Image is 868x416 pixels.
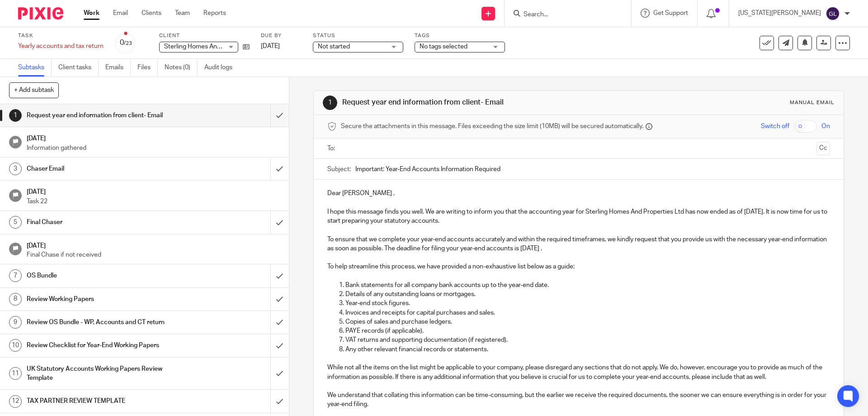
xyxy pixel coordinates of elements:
a: Client tasks [58,59,99,77]
div: Manual email [790,99,835,106]
span: Get Support [653,10,688,16]
a: Clients [142,9,161,18]
button: Cc [816,142,830,155]
h1: [DATE] [27,185,280,196]
p: Dear [PERSON_NAME] , [327,189,830,198]
p: PAYE records (if applicable). [345,326,830,335]
img: Pixie [18,7,63,19]
div: 7 [9,269,22,282]
h1: OS Bundle [27,269,183,282]
a: Audit logs [204,59,239,77]
p: Bank statements for all company bank accounts up to the year-end date. [345,281,830,290]
a: Emails [105,59,131,77]
div: 9 [9,316,22,329]
div: 12 [9,395,22,408]
a: Email [113,9,128,18]
img: svg%3E [826,6,840,21]
span: Not started [318,43,350,50]
a: Files [137,59,158,77]
div: 1 [9,109,22,122]
h1: Review Working Papers [27,292,183,306]
p: Final Chase if not received [27,250,280,259]
h1: Request year end information from client- Email [342,98,598,107]
label: Due by [261,32,302,39]
h1: Final Chaser [27,215,183,229]
h1: UK Statutory Accounts Working Papers Review Template [27,362,183,385]
p: [US_STATE][PERSON_NAME] [738,9,821,18]
a: Reports [203,9,226,18]
label: To: [327,144,337,153]
p: Year-end stock figures. [345,299,830,308]
p: Copies of sales and purchase ledgers. [345,317,830,326]
h1: Review Checklist for Year-End Working Papers [27,339,183,352]
label: Client [159,32,250,39]
a: Work [84,9,99,18]
a: Team [175,9,190,18]
span: On [821,122,830,131]
p: Details of any outstanding loans or mortgages. [345,290,830,299]
span: Sterling Homes And Properties Ltd [164,43,263,50]
a: Subtasks [18,59,52,77]
span: No tags selected [420,43,467,50]
div: 1 [323,96,337,110]
div: 5 [9,216,22,229]
span: Secure the attachments in this message. Files exceeding the size limit (10MB) will be secured aut... [341,122,643,131]
div: 3 [9,163,22,175]
p: Invoices and receipts for capital purchases and sales. [345,308,830,317]
p: Task 22 [27,197,280,206]
div: 0 [120,38,132,48]
p: I hope this message finds you well. We are writing to inform you that the accounting year for Ste... [327,207,830,226]
div: 11 [9,367,22,380]
a: Notes (0) [165,59,198,77]
div: 10 [9,339,22,352]
label: Tags [415,32,505,39]
h1: Review OS Bundle - WP, Accounts and CT return [27,316,183,329]
input: Search [523,11,604,19]
h1: TAX PARTNER REVIEW TEMPLATE [27,394,183,408]
label: Status [313,32,403,39]
p: Any other relevant financial records or statements. [345,345,830,354]
span: [DATE] [261,43,280,49]
h1: Request year end information from client- Email [27,109,183,122]
span: Switch off [761,122,789,131]
label: Subject: [327,165,351,174]
small: /23 [124,41,132,46]
div: 8 [9,293,22,306]
h1: [DATE] [27,132,280,143]
h1: Chaser Email [27,162,183,176]
p: To help streamline this process, we have provided a non-exhaustive list below as a guide: [327,262,830,271]
p: Information gathered [27,143,280,153]
p: We understand that collating this information can be time-consuming, but the earlier we receive t... [327,391,830,409]
p: To ensure that we complete your year-end accounts accurately and within the required timeframes, ... [327,235,830,253]
h1: [DATE] [27,239,280,250]
p: While not all the items on the list might be applicable to your company, please disregard any sec... [327,363,830,382]
button: + Add subtask [9,82,59,98]
label: Task [18,32,104,39]
div: Yearly accounts and tax return [18,42,104,51]
p: VAT returns and supporting documentation (if registered). [345,335,830,344]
